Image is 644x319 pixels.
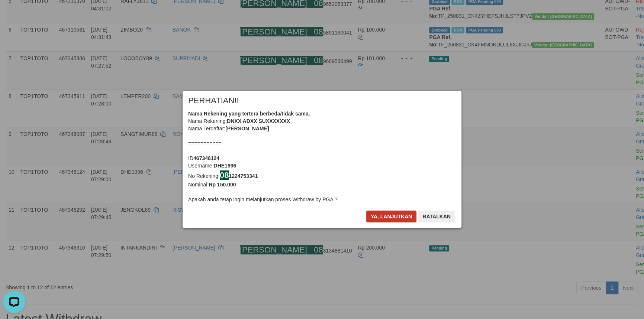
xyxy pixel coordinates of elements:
[220,173,258,179] b: 1224753341
[213,163,236,169] b: DHE1996
[366,211,417,222] button: Ya, lanjutkan
[193,155,219,161] b: 467346124
[188,110,456,203] div: Nama Rekening: Nama Terdaftar: =========== ID Username: No Rekening: Nominal: Apakah anda tetap i...
[225,126,269,131] b: [PERSON_NAME]
[209,182,236,188] b: Rp 150.000
[3,3,25,25] button: Open LiveChat chat widget
[188,111,310,117] b: Nama Rekening yang tertera berbeda/tidak sama.
[220,170,229,180] ah_el_jm_1754079848546: 08
[418,211,455,222] button: Batalkan
[227,118,290,124] b: DNXX ADXX SUXXXXXXX
[188,97,239,104] span: PERHATIAN!!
